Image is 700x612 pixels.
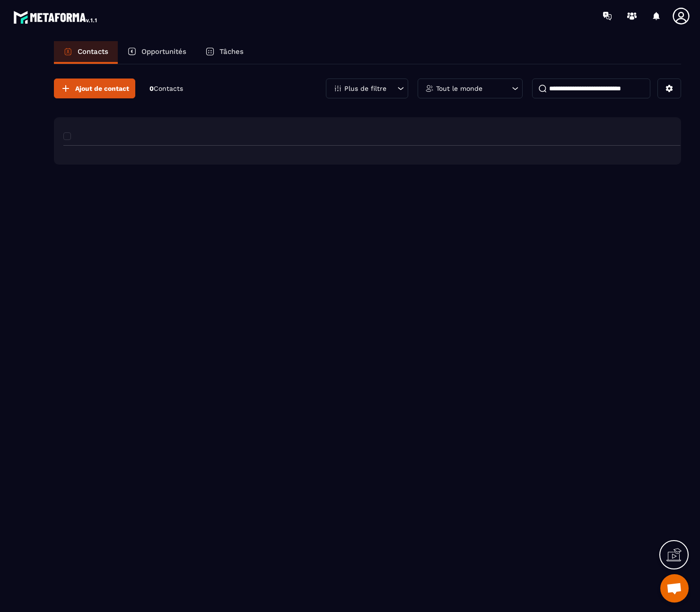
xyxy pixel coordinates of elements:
[149,84,183,93] p: 0
[54,79,135,98] button: Ajout de contact
[118,41,196,64] a: Opportunités
[219,47,244,56] p: Tâches
[344,85,386,92] p: Plus de filtre
[196,41,253,64] a: Tâches
[436,85,482,92] p: Tout le monde
[78,47,108,56] p: Contacts
[154,85,183,92] span: Contacts
[141,47,186,56] p: Opportunités
[54,41,118,64] a: Contacts
[75,84,129,93] span: Ajout de contact
[660,574,689,603] a: Open chat
[13,9,98,26] img: logo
